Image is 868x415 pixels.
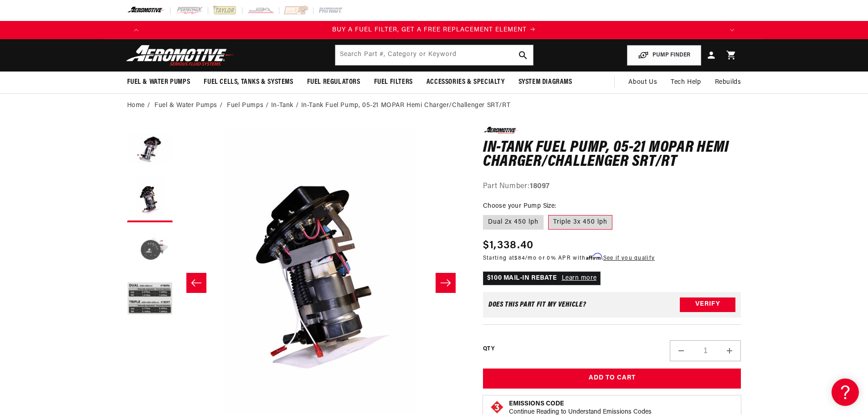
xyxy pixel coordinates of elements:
a: Home [127,101,145,111]
span: Fuel Filters [374,77,413,87]
a: Fuel & Water Pumps [154,101,217,111]
input: Search by Part Number, Category or Keyword [335,45,533,65]
div: Part Number: [483,181,741,193]
button: Load image 1 in gallery view [127,127,173,172]
h1: In-Tank Fuel Pump, 05-21 MOPAR Hemi Charger/Challenger SRT/RT [483,141,741,169]
button: Translation missing: en.sections.announcements.next_announcement [723,21,741,39]
span: Affirm [586,253,602,260]
a: Learn more [562,275,597,282]
span: $84 [514,256,525,261]
summary: System Diagrams [512,72,579,93]
strong: Emissions Code [509,400,564,407]
span: Accessories & Specialty [426,77,505,87]
span: $1,338.40 [483,237,534,254]
div: 2 of 4 [145,25,723,35]
a: BUY A FUEL FILTER, GET A FREE REPLACEMENT ELEMENT [145,25,723,35]
button: Slide right [436,273,456,293]
slideshow-component: Translation missing: en.sections.announcements.announcement_bar [104,21,764,39]
button: Verify [680,297,735,312]
button: Load image 2 in gallery view [127,177,173,222]
button: Translation missing: en.sections.announcements.previous_announcement [127,21,145,39]
button: PUMP FINDER [627,45,701,66]
span: About Us [628,79,657,86]
span: Rebuilds [715,77,741,87]
legend: Choose your Pump Size: [483,201,557,211]
div: Does This part fit My vehicle? [488,301,586,308]
strong: 18097 [530,183,550,190]
label: QTY [483,345,494,353]
button: search button [513,45,533,65]
a: See if you qualify - Learn more about Affirm Financing (opens in modal) [603,256,655,261]
a: About Us [621,72,664,93]
summary: Fuel Cells, Tanks & Systems [197,72,300,93]
button: Load image 3 in gallery view [127,227,173,272]
nav: breadcrumbs [127,101,741,111]
span: Fuel Regulators [307,77,360,87]
summary: Accessories & Specialty [420,72,512,93]
summary: Fuel & Water Pumps [120,72,197,93]
span: Fuel & Water Pumps [127,77,190,87]
button: Load image 4 in gallery view [127,277,173,323]
button: Add to Cart [483,369,741,389]
img: Aeromotive [123,45,237,66]
p: $100 MAIL-IN REBATE [483,272,601,285]
li: In-Tank Fuel Pump, 05-21 MOPAR Hemi Charger/Challenger SRT/RT [301,101,511,111]
span: System Diagrams [519,77,572,87]
summary: Fuel Filters [367,72,420,93]
span: Tech Help [671,77,701,87]
label: Triple 3x 450 lph [548,215,612,230]
p: Starting at /mo or 0% APR with . [483,254,655,262]
span: BUY A FUEL FILTER, GET A FREE REPLACEMENT ELEMENT [332,26,527,33]
a: Fuel Pumps [227,101,263,111]
summary: Tech Help [664,72,708,93]
summary: Rebuilds [708,72,748,93]
li: In-Tank [271,101,301,111]
img: Emissions code [490,400,504,415]
label: Dual 2x 450 lph [483,215,544,230]
button: Slide left [186,273,206,293]
span: Fuel Cells, Tanks & Systems [204,77,293,87]
summary: Fuel Regulators [300,72,367,93]
div: Announcement [145,25,723,35]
